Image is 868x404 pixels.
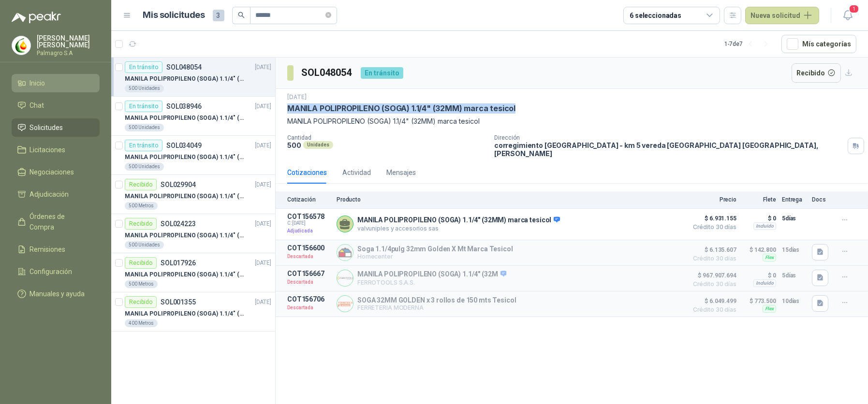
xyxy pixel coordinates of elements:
p: FERRETERIA MODERNA [357,304,516,311]
span: Inicio [30,78,45,88]
div: Recibido [125,218,157,230]
span: Chat [30,100,44,111]
a: Chat [12,96,100,115]
img: Logo peakr [12,12,61,23]
h3: SOL048054 [301,65,353,80]
span: $ 6.135.607 [688,244,736,256]
button: 1 [839,7,856,24]
span: Remisiones [30,244,66,255]
a: RecibidoSOL001355[DATE] MANILA POLIPROPILENO (SOGA) 1.1/4" (32MM)400 Metros [111,292,275,332]
img: Company Logo [337,270,353,286]
p: [DATE] [255,180,271,189]
p: SOL024223 [161,220,196,227]
div: 500 Unidades [125,85,164,92]
p: MANILA POLIPROPILENO (SOGA) 1.1/4" (32M [357,270,506,279]
div: 500 Unidades [125,124,164,131]
p: MANILA POLIPROPILENO (SOGA) 1.1/4" (32MM) [125,309,245,318]
a: Adjudicación [12,185,100,203]
a: Manuales y ayuda [12,285,100,303]
div: Unidades [303,141,333,149]
span: Adjudicación [30,189,69,200]
div: En tránsito [361,67,403,79]
p: [DATE] [255,219,271,229]
p: [DATE] [255,141,271,150]
p: FERROTOOLS S.A.S. [357,279,506,286]
button: Nueva solicitud [745,7,819,24]
p: Dirección [494,134,844,141]
div: En tránsito [125,61,162,73]
p: MANILA POLIPROPILENO (SOGA) 1.1/4" (32MM) marca tesicol [125,270,245,279]
p: [DATE] [255,102,271,111]
p: [DATE] [255,298,271,307]
p: Descartada [287,252,331,261]
p: Cantidad [287,134,486,141]
div: Mensajes [386,167,416,178]
h1: Mis solicitudes [143,8,205,22]
button: Recibido [792,63,841,83]
span: $ 6.049.499 [688,295,736,307]
div: 400 Metros [125,319,158,327]
span: Licitaciones [30,144,66,155]
div: Recibido [125,257,157,269]
p: Adjudicada [287,226,331,236]
p: corregimiento [GEOGRAPHIC_DATA] - km 5 vereda [GEOGRAPHIC_DATA] [GEOGRAPHIC_DATA] , [PERSON_NAME] [494,141,844,158]
p: SOL017926 [161,260,196,266]
img: Company Logo [337,245,353,260]
p: $ 0 [742,213,776,224]
div: Actividad [342,167,371,178]
div: 500 Unidades [125,241,164,249]
div: 500 Metros [125,280,158,288]
span: Órdenes de Compra [30,211,90,232]
span: $ 967.907.694 [688,270,736,281]
a: En tránsitoSOL038946[DATE] MANILA POLIPROPILENO (SOGA) 1.1/4" (32MM) marca tesicol500 Unidades [111,97,275,136]
p: MANILA POLIPROPILENO (SOGA) 1.1/4" (32MM) marca tesicol [125,231,245,240]
p: Descartada [287,303,331,313]
p: Docs [812,196,831,203]
span: Crédito 30 días [688,281,736,287]
img: Company Logo [12,36,30,55]
span: search [238,12,245,18]
p: 10 días [782,295,806,307]
span: 3 [213,10,224,21]
a: Solicitudes [12,118,100,137]
a: En tránsitoSOL034049[DATE] MANILA POLIPROPILENO (SOGA) 1.1/4" (32MM) marca tesicol500 Unidades [111,136,275,175]
div: Flex [763,305,776,313]
span: Manuales y ayuda [30,289,85,299]
a: Remisiones [12,240,100,259]
p: $ 0 [742,270,776,281]
div: Incluido [753,222,776,230]
span: C: [DATE] [287,220,331,226]
span: close-circle [325,11,331,20]
span: Solicitudes [30,122,63,133]
p: MANILA POLIPROPILENO (SOGA) 1.1/4" (32MM) marca tesicol [357,216,560,225]
a: Configuración [12,262,100,281]
div: Flex [763,254,776,261]
p: Homecenter [357,253,513,260]
p: Flete [742,196,776,203]
p: COT156706 [287,295,331,303]
p: COT156667 [287,270,331,277]
span: Crédito 30 días [688,256,736,261]
p: 500 [287,141,301,149]
p: Palmagro S.A [37,50,100,56]
p: [DATE] [255,63,271,72]
p: 5 días [782,270,806,281]
span: Crédito 30 días [688,307,736,313]
p: [PERSON_NAME] [PERSON_NAME] [37,35,100,48]
div: En tránsito [125,140,162,151]
p: MANILA POLIPROPILENO (SOGA) 1.1/4" (32MM) marca tesicol [287,116,856,127]
p: Cotización [287,196,331,203]
p: MANILA POLIPROPILENO (SOGA) 1.1/4" (32MM) marca tesicol [125,74,245,84]
p: [DATE] [255,259,271,268]
div: Incluido [753,279,776,287]
div: 6 seleccionadas [630,10,681,21]
button: Mís categorías [781,35,856,53]
p: $ 773.500 [742,295,776,307]
p: COT156600 [287,244,331,252]
span: 1 [849,4,859,14]
p: valvuniples y accesorios sas [357,225,560,232]
p: SOL034049 [166,142,202,149]
p: MANILA POLIPROPILENO (SOGA) 1.1/4" (32MM) marca tesicol [287,103,515,114]
p: $ 142.800 [742,244,776,256]
div: Recibido [125,296,157,308]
